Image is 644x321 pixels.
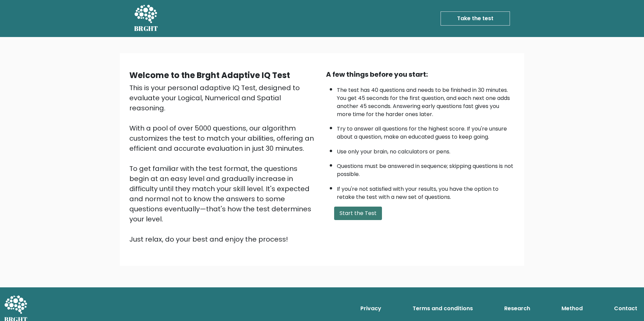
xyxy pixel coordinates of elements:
[337,121,515,141] li: Try to answer all questions for the highest score. If you're unsure about a question, make an edu...
[410,302,476,315] a: Terms and conditions
[334,207,382,220] button: Start the Test
[326,69,515,79] div: A few things before you start:
[611,302,640,315] a: Contact
[441,11,510,26] a: Take the test
[129,70,290,81] b: Welcome to the Brght Adaptive IQ Test
[502,302,533,315] a: Research
[337,144,515,156] li: Use only your brain, no calculators or pens.
[134,3,158,34] a: BRGHT
[559,302,585,315] a: Method
[134,25,158,33] h5: BRGHT
[337,182,515,201] li: If you're not satisfied with your results, you have the option to retake the test with a new set ...
[358,302,384,315] a: Privacy
[129,83,318,244] div: This is your personal adaptive IQ Test, designed to evaluate your Logical, Numerical and Spatial ...
[337,159,515,178] li: Questions must be answered in sequence; skipping questions is not possible.
[337,83,515,118] li: The test has 40 questions and needs to be finished in 30 minutes. You get 45 seconds for the firs...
